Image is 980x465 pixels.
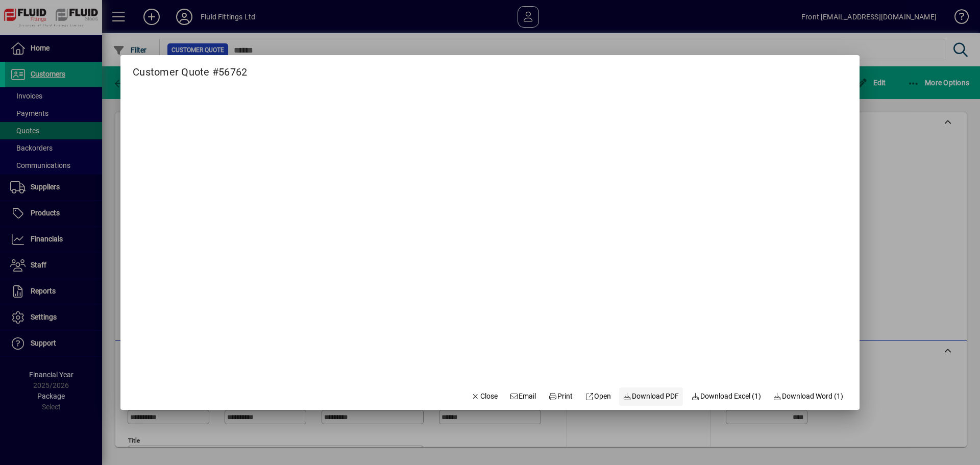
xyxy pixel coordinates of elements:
[773,391,844,402] span: Download Word (1)
[510,391,536,402] span: Email
[471,391,498,402] span: Close
[120,55,259,80] h2: Customer Quote #56762
[506,387,541,406] button: Email
[548,391,573,402] span: Print
[623,391,679,402] span: Download PDF
[467,387,502,406] button: Close
[544,387,577,406] button: Print
[687,387,765,406] button: Download Excel (1)
[619,387,683,406] a: Download PDF
[585,391,611,402] span: Open
[769,387,848,406] button: Download Word (1)
[581,387,615,406] a: Open
[691,391,761,402] span: Download Excel (1)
